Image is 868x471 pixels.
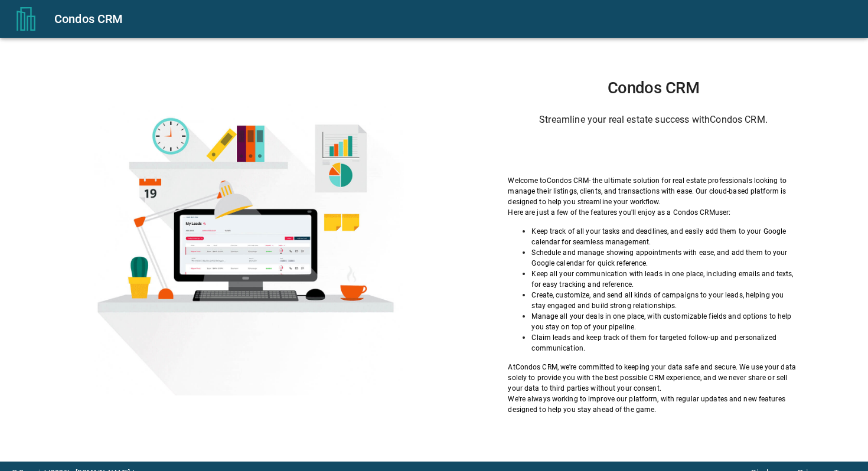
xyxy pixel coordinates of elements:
[508,175,798,207] p: Welcome to Condos CRM - the ultimate solution for real estate professionals looking to manage the...
[508,207,798,218] p: Here are just a few of the features you'll enjoy as a Condos CRM user:
[531,290,798,311] p: Create, customize, and send all kinds of campaigns to your leads, helping you stay engaged and bu...
[587,139,720,165] iframe: Sign in with Google Button
[531,332,798,354] p: Claim leads and keep track of them for targeted follow-up and personalized communication.
[508,112,798,128] h6: Streamline your real estate success with Condos CRM .
[54,9,854,28] div: Condos CRM
[508,394,798,415] p: We're always working to improve our platform, with regular updates and new features designed to h...
[531,226,798,247] p: Keep track of all your tasks and deadlines, and easily add them to your Google calendar for seaml...
[531,269,798,290] p: Keep all your communication with leads in one place, including emails and texts, for easy trackin...
[508,362,798,394] p: At Condos CRM , we're committed to keeping your data safe and secure. We use your data solely to ...
[508,78,798,97] h1: Condos CRM
[531,247,798,269] p: Schedule and manage showing appointments with ease, and add them to your Google calendar for quic...
[531,311,798,332] p: Manage all your deals in one place, with customizable fields and options to help you stay on top ...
